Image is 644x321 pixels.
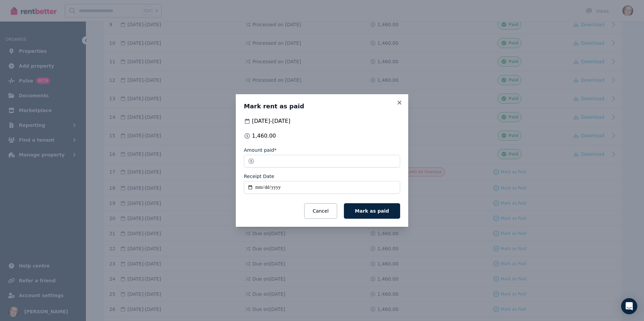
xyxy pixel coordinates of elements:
[621,298,637,314] div: Open Intercom Messenger
[344,203,400,219] button: Mark as paid
[244,147,277,153] label: Amount paid*
[244,102,400,110] h3: Mark rent as paid
[252,132,276,140] span: 1,460.00
[304,203,337,219] button: Cancel
[355,208,389,214] span: Mark as paid
[252,117,290,125] span: [DATE] - [DATE]
[244,173,274,180] label: Receipt Date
